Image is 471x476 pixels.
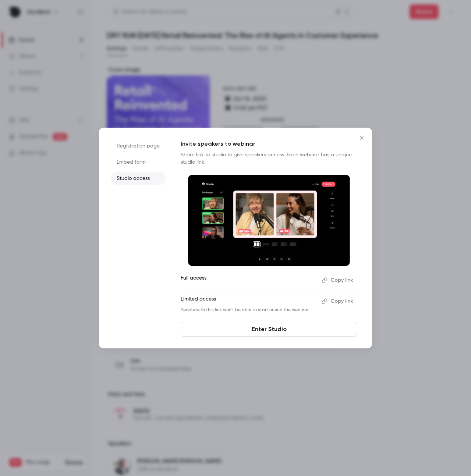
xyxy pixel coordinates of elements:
p: Limited access [181,295,316,307]
li: Studio access [111,172,166,185]
button: Copy link [319,274,357,286]
p: Invite speakers to webinar [181,139,357,148]
li: Registration page [111,139,166,153]
a: Enter Studio [181,322,357,337]
img: Invite speakers to webinar [188,175,350,266]
button: Close [354,131,369,145]
p: People with this link won't be able to start or end the webinar [181,307,316,313]
p: Share link to studio to give speakers access. Each webinar has a unique studio link. [181,151,357,166]
button: Copy link [319,295,357,307]
li: Embed form [111,156,166,169]
p: Full access [181,274,316,286]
